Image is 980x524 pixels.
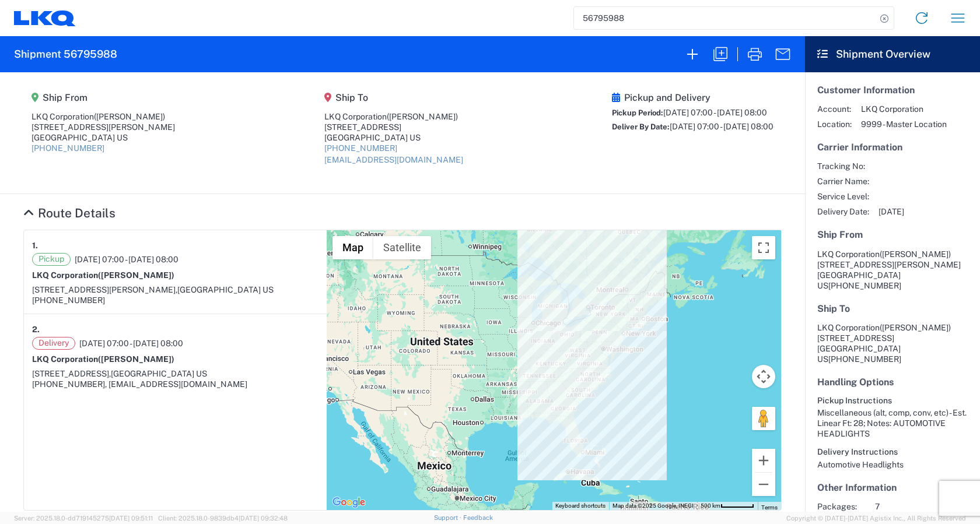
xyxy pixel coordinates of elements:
button: Keyboard shortcuts [555,502,605,510]
span: [DATE] 07:00 - [DATE] 08:00 [663,108,767,117]
span: Carrier Name: [817,176,869,187]
h5: Pickup and Delivery [612,92,773,103]
span: ([PERSON_NAME]) [387,112,458,121]
h5: Other Information [817,482,968,493]
span: [DATE] [878,206,904,217]
span: Account: [817,104,852,114]
div: [GEOGRAPHIC_DATA] US [324,132,463,143]
span: [DATE] 07:00 - [DATE] 08:00 [75,254,178,265]
strong: 2. [32,322,40,337]
h6: Delivery Instructions [817,447,968,457]
span: [DATE] 07:00 - [DATE] 08:00 [79,338,183,349]
input: Shipment, tracking or reference number [574,7,876,29]
span: Pickup Period: [612,108,663,117]
span: Client: 2025.18.0-9839db4 [158,515,288,522]
a: Terms [761,504,778,511]
h5: Ship To [817,303,968,314]
span: Copyright © [DATE]-[DATE] Agistix Inc., All Rights Reserved [786,513,966,523]
span: LKQ Corporation [861,104,947,114]
div: [GEOGRAPHIC_DATA] US [32,132,175,143]
div: LKQ Corporation [32,111,175,122]
button: Show street map [332,236,373,259]
button: Drag Pegman onto the map to open Street View [752,407,775,430]
strong: 1. [32,238,38,253]
h5: Ship From [817,229,968,240]
span: LKQ Corporation [817,249,880,259]
h5: Handling Options [817,377,968,388]
span: 500 km [701,502,720,509]
span: Map data ©2025 Google, INEGI [612,502,694,509]
span: Service Level: [817,191,869,202]
span: 7 [875,501,975,512]
span: Pickup [32,253,71,266]
a: [EMAIL_ADDRESS][DOMAIN_NAME] [324,155,463,164]
a: [PHONE_NUMBER] [32,143,104,153]
span: ([PERSON_NAME]) [880,249,951,259]
div: Automotive Headlights [817,459,968,470]
span: ([PERSON_NAME]) [880,323,951,332]
span: Delivery [32,337,75,350]
a: Support [434,514,463,521]
span: [STREET_ADDRESS][PERSON_NAME] [817,260,961,269]
div: [STREET_ADDRESS][PERSON_NAME] [32,122,175,132]
address: [GEOGRAPHIC_DATA] US [817,249,968,291]
h5: Customer Information [817,85,968,96]
span: Tracking No: [817,161,869,171]
a: Hide Details [23,206,116,220]
header: Shipment Overview [805,36,980,72]
strong: LKQ Corporation [32,270,174,280]
button: Zoom out [752,473,775,496]
h2: Shipment 56795988 [14,47,117,61]
a: Feedback [463,514,493,521]
span: ([PERSON_NAME]) [98,354,174,364]
h6: Pickup Instructions [817,396,968,406]
div: Miscellaneous (alt, comp, conv, etc) - Est. Linear Ft: 28; Notes: AUTOMOTIVE HEADLIGHTS [817,407,968,439]
button: Map Scale: 500 km per 54 pixels [697,502,758,510]
a: Open this area in Google Maps (opens a new window) [330,495,368,510]
span: LKQ Corporation [STREET_ADDRESS] [817,323,951,343]
button: Map camera controls [752,365,775,388]
span: [DATE] 09:51:11 [109,515,153,522]
h5: Ship From [32,92,175,103]
a: [PHONE_NUMBER] [324,143,397,153]
div: LKQ Corporation [324,111,463,122]
span: 9999 - Master Location [861,119,947,129]
span: Delivery Date: [817,206,869,217]
span: Server: 2025.18.0-dd719145275 [14,515,153,522]
button: Toggle fullscreen view [752,236,775,259]
button: Zoom in [752,449,775,472]
div: [PHONE_NUMBER] [32,295,318,305]
span: ([PERSON_NAME]) [94,112,165,121]
span: [STREET_ADDRESS][PERSON_NAME], [32,285,177,294]
span: Packages: [817,501,866,512]
span: [STREET_ADDRESS], [32,369,111,378]
span: Deliver By Date: [612,122,670,131]
span: [DATE] 09:32:48 [239,515,288,522]
span: Location: [817,119,852,129]
span: ([PERSON_NAME]) [98,270,174,280]
strong: LKQ Corporation [32,354,174,364]
span: [GEOGRAPHIC_DATA] US [111,369,207,378]
div: [PHONE_NUMBER], [EMAIL_ADDRESS][DOMAIN_NAME] [32,379,318,389]
span: [PHONE_NUMBER] [828,281,901,290]
span: [DATE] 07:00 - [DATE] 08:00 [670,122,773,131]
span: [PHONE_NUMBER] [828,354,901,364]
button: Show satellite imagery [373,236,431,259]
div: [STREET_ADDRESS] [324,122,463,132]
span: [GEOGRAPHIC_DATA] US [177,285,274,294]
img: Google [330,495,368,510]
h5: Ship To [324,92,463,103]
address: [GEOGRAPHIC_DATA] US [817,322,968,364]
h5: Carrier Information [817,142,968,153]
